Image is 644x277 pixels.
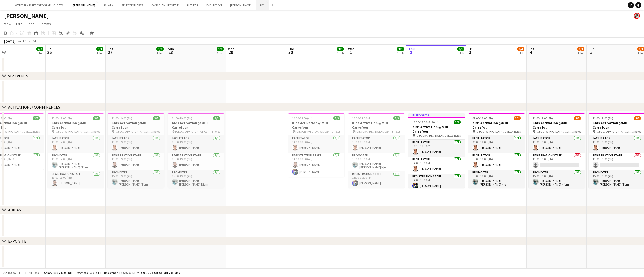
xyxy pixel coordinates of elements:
span: 4 Roles [512,130,521,133]
app-job-card: 11:00-19:00 (8h)2/3Kids Activation @MOE Carrefour [GEOGRAPHIC_DATA], Carrefour3 RolesFacilitator1... [529,113,585,188]
span: 3/3 [213,116,220,120]
span: 11:30-18:00 (6h30m) [412,120,438,124]
span: 26 [47,49,52,55]
div: Salary 888 740.00 DH + Expenses 0.00 DH + Subsistence 14 545.00 DH = [44,271,182,275]
span: 3/3 [457,47,464,51]
h3: Kids Activation @MOE Carrefour [408,125,465,134]
app-card-role: Registration Staff1/114:00-18:00 (4h)[PERSON_NAME] [408,174,465,191]
div: In progress [408,113,465,117]
span: 27 [107,49,113,55]
span: 3/3 [393,116,400,120]
app-job-card: 13:00-17:00 (4h)3/3Kids Activation @MOE Carrefour [GEOGRAPHIC_DATA], Carrefour3 RolesFacilitator1... [48,113,104,188]
span: Tue [288,47,294,51]
app-card-role: Facilitator1/111:00-19:00 (8h)[PERSON_NAME] [168,135,224,153]
span: 14:00-18:00 (4h) [292,116,312,120]
div: [DATE] [4,39,16,44]
h3: Kids Activation @MOE Carrefour [529,121,585,130]
span: Edit [16,22,22,26]
span: 3 [468,49,472,55]
span: [GEOGRAPHIC_DATA], Carrefour [416,134,452,137]
span: 5 [588,49,595,55]
span: 29 [227,49,234,55]
button: PHYLEAS [183,0,202,10]
h3: Kids Activation @MOE Carrefour [468,121,525,130]
span: 3 Roles [452,134,461,137]
app-job-card: 14:00-18:00 (4h)3/3Kids Activation @MOE Carrefour [GEOGRAPHIC_DATA], Carrefour2 RolesFacilitator1... [288,113,344,177]
span: [GEOGRAPHIC_DATA], Carrefour [596,130,632,133]
app-card-role: Facilitator1/111:00-19:00 (8h)[PERSON_NAME] [108,135,164,153]
span: Fri [48,47,52,51]
span: Fri [468,47,472,51]
span: 2/2 [33,116,40,120]
app-card-role: Facilitator1/113:00-17:00 (4h)[PERSON_NAME] [468,153,525,170]
span: Comms [39,22,51,26]
span: Week 39 [17,39,29,43]
div: 1 Job [517,51,524,55]
app-user-avatar: Ines de Puybaudet [634,13,640,19]
div: VIP EVENTS [8,73,28,78]
button: SELECTION ARTS [117,0,147,10]
div: 1 Job [337,51,344,55]
span: 3 Roles [392,130,400,133]
app-card-role: Facilitator1/109:00-12:00 (3h)[PERSON_NAME] [468,135,525,153]
app-card-role: Facilitator1/113:00-17:00 (4h)[PERSON_NAME] [48,135,104,153]
span: 1 [347,49,355,55]
app-card-role: Registration Staff2/214:00-18:00 (4h)[PERSON_NAME][PERSON_NAME] [288,153,344,177]
button: [PERSON_NAME] [69,0,99,10]
span: 3/3 [217,47,224,51]
button: [PERSON_NAME] [226,0,256,10]
span: 28 [167,49,174,55]
span: 3/3 [333,116,340,120]
a: Comms [37,21,53,27]
div: 11:00-19:00 (8h)3/3Kids Activation @MOE Carrefour [GEOGRAPHIC_DATA], Carrefour3 RolesFacilitator1... [108,113,164,188]
span: Total Budgeted 903 285.00 DH [139,271,182,275]
div: ADIDAS [8,207,21,212]
span: 4 [528,49,534,55]
app-card-role: Registration Staff0/111:00-19:00 (8h) [529,153,585,170]
span: [GEOGRAPHIC_DATA], Carrefour [355,130,392,133]
span: Jobs [27,22,34,26]
div: 1 Job [578,51,584,55]
span: Thu [408,47,415,51]
span: Sat [108,47,113,51]
span: Wed [348,47,355,51]
span: 3/4 [514,116,521,120]
span: 2/3 [574,116,581,120]
div: EXPO SITE [8,239,26,244]
span: 3/3 [96,47,103,51]
a: Jobs [25,21,36,27]
span: 09:00-17:00 (8h) [472,116,493,120]
button: EVOLUTION [202,0,226,10]
h1: [PERSON_NAME] [4,12,49,20]
button: CANADIAN LIFESTYLE [147,0,183,10]
span: 3 Roles [572,130,581,133]
a: Edit [14,21,24,27]
span: [GEOGRAPHIC_DATA], Carrefour [295,130,332,133]
h3: Kids Activation @MOE Carrefour [108,121,164,130]
app-card-role: Facilitator1/114:00-18:00 (4h)[PERSON_NAME] [288,135,344,153]
div: ACTIVATIONS/ CONFERENCES [8,105,60,110]
span: 3/3 [337,47,344,51]
span: 30 [287,49,294,55]
app-job-card: 11:00-19:00 (8h)3/3Kids Activation @MOE Carrefour [GEOGRAPHIC_DATA], Carrefour3 RolesFacilitator1... [168,113,224,188]
span: 13:00-17:00 (4h) [52,116,72,120]
span: 3 Roles [151,130,160,133]
span: 3/3 [156,47,164,51]
app-job-card: 15:00-19:00 (4h)3/3Kids Activation @MOE Carrefour [GEOGRAPHIC_DATA], Carrefour3 RolesFacilitator1... [348,113,405,188]
div: 1 Job [36,51,43,55]
div: 1 Job [157,51,163,55]
h3: Kids Activation @MOE Carrefour [48,121,104,130]
app-card-role: Promoter1/113:00-17:00 (4h)[PERSON_NAME] [PERSON_NAME] Njom [48,153,104,171]
span: Sat [529,47,534,51]
app-job-card: 09:00-17:00 (8h)3/4Kids Activation @MOE Carrefour [GEOGRAPHIC_DATA], Carrefour4 RolesFacilitator1... [468,113,525,188]
span: Sun [168,47,174,51]
span: 3/3 [93,116,100,120]
span: View [4,22,11,26]
app-job-card: In progress11:30-18:00 (6h30m)3/3Kids Activation @MOE Carrefour [GEOGRAPHIC_DATA], Carrefour3 Rol... [408,113,465,188]
button: AVENTURA PARKS [GEOGRAPHIC_DATA] [10,0,69,10]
